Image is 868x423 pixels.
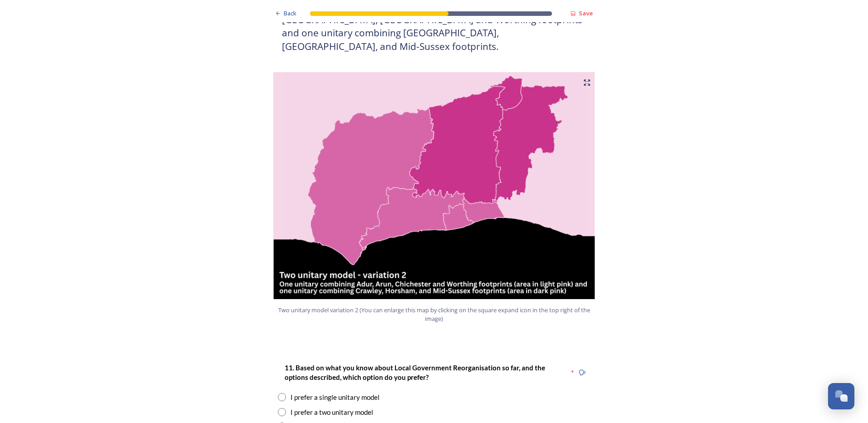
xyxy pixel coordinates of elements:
[828,383,854,409] button: Open Chat
[579,9,593,17] strong: Save
[284,9,296,18] span: Back
[285,364,547,381] strong: 11. Based on what you know about Local Government Reorganisation so far, and the options describe...
[277,306,591,323] span: Two unitary model variation 2 (You can enlarge this map by clicking on the square expand icon in ...
[291,392,380,403] div: I prefer a single unitary model
[291,407,373,418] div: I prefer a two unitary model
